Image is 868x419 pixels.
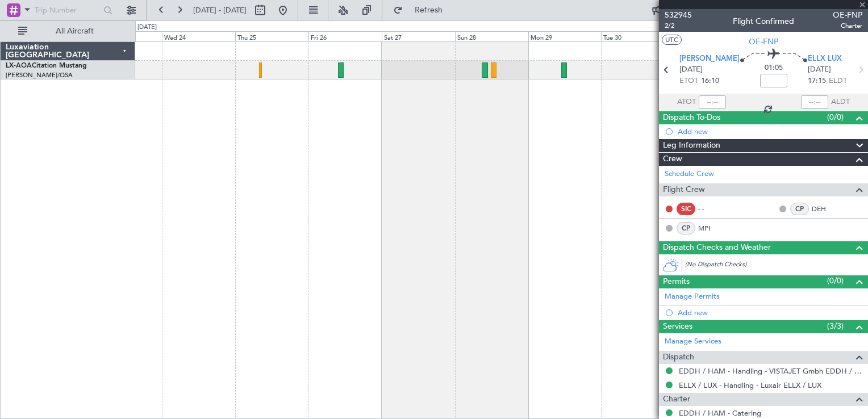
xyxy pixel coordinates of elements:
[30,27,120,35] span: All Aircraft
[665,291,720,303] a: Manage Permits
[677,222,695,234] div: CP
[678,308,862,317] div: Add new
[162,31,235,41] div: Wed 24
[662,35,682,45] button: UTC
[679,76,698,87] span: ETOT
[827,320,844,332] span: (3/3)
[765,62,783,74] span: 01:05
[665,21,692,31] span: 2/2
[405,6,453,14] span: Refresh
[698,223,724,233] a: MPI
[665,336,721,347] a: Manage Services
[827,111,844,123] span: (0/0)
[663,241,771,254] span: Dispatch Checks and Weather
[749,36,778,48] span: OE-FNP
[701,76,719,87] span: 16:10
[663,183,705,196] span: Flight Crew
[812,204,837,214] a: DEH
[677,203,695,215] div: SIC
[382,31,455,41] div: Sat 27
[663,351,694,364] span: Dispatch
[665,9,692,21] span: 532945
[808,53,842,65] span: ELLX LUX
[6,71,73,79] a: [PERSON_NAME]/QSA
[677,97,696,108] span: ATOT
[388,1,456,19] button: Refresh
[601,31,674,41] div: Tue 30
[455,31,528,41] div: Sun 28
[6,62,87,69] a: LX-AOACitation Mustang
[808,64,831,76] span: [DATE]
[808,76,826,87] span: 17:15
[12,22,123,40] button: All Aircraft
[137,23,157,32] div: [DATE]
[685,260,868,272] div: (No Dispatch Checks)
[829,76,847,87] span: ELDT
[827,275,844,287] span: (0/0)
[678,127,862,136] div: Add new
[679,64,703,76] span: [DATE]
[790,203,809,215] div: CP
[663,111,720,124] span: Dispatch To-Dos
[833,21,862,31] span: Charter
[35,2,100,19] input: Trip Number
[193,5,247,15] span: [DATE] - [DATE]
[663,320,692,333] span: Services
[663,139,720,152] span: Leg Information
[679,408,761,418] a: EDDH / HAM - Catering
[528,31,602,41] div: Mon 29
[831,97,850,108] span: ALDT
[833,9,862,21] span: OE-FNP
[663,275,690,288] span: Permits
[698,204,724,214] div: - -
[679,380,821,390] a: ELLX / LUX - Handling - Luxair ELLX / LUX
[733,15,794,27] div: Flight Confirmed
[663,393,690,406] span: Charter
[6,62,32,69] span: LX-AOA
[308,31,382,41] div: Fri 26
[663,153,682,166] span: Crew
[235,31,308,41] div: Thu 25
[679,53,740,65] span: [PERSON_NAME]
[679,366,862,376] a: EDDH / HAM - Handling - VISTAJET Gmbh EDDH / HAM
[665,169,714,180] a: Schedule Crew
